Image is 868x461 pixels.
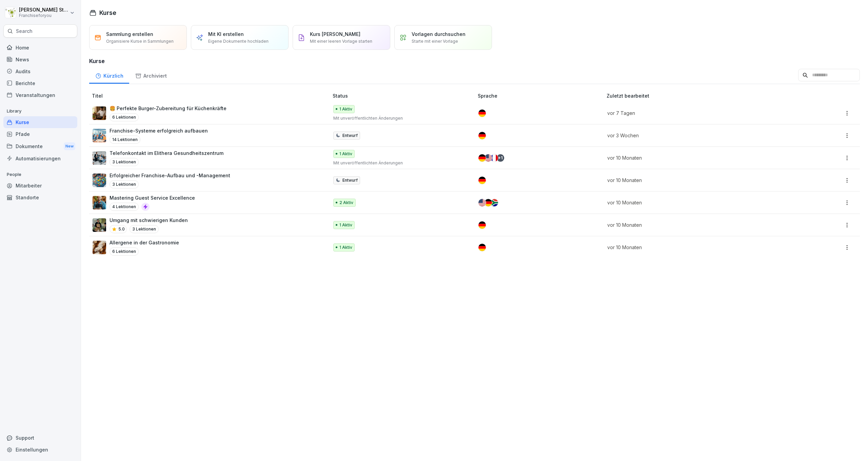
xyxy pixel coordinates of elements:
[3,432,77,444] div: Support
[342,133,358,139] p: Entwurf
[3,42,77,54] a: Home
[16,28,33,35] p: Search
[110,194,195,201] p: Mastering Guest Service Excellence
[478,132,486,139] img: de.svg
[93,151,106,165] img: x4yfglrlr1q4rm48oz6bc5zf.png
[333,92,475,99] p: Status
[118,226,125,232] p: 5.0
[339,244,352,250] p: 1 Aktiv
[110,217,188,224] p: Umgang mit schwierigen Kunden
[208,31,244,38] p: Mit KI erstellen
[607,132,787,139] p: vor 3 Wochen
[93,218,106,232] img: ibmq16c03v2u1873hyb2ubud.png
[333,115,467,121] p: Mit unveröffentlichten Änderungen
[110,136,140,144] p: 14 Lektionen
[607,221,787,228] p: vor 10 Monaten
[339,200,353,206] p: 2 Aktiv
[310,38,372,44] p: Mit einer leeren Vorlage starten
[339,222,352,228] p: 1 Aktiv
[3,89,77,101] a: Veranstaltungen
[110,149,223,157] p: Telefonkontakt im Elithera Gesundheitszentrum
[110,127,208,134] p: Franchise-Systeme erfolgreich aufbauen
[106,31,153,38] p: Sammlung erstellen
[3,116,77,128] a: Kurse
[3,140,77,153] div: Dokumente
[110,172,230,179] p: Erfolgreicher Franchise-Aufbau und -Management
[491,154,498,162] img: fr.svg
[497,154,504,162] div: + 1
[478,199,486,206] img: us.svg
[333,160,467,166] p: Mit unveröffentlichten Änderungen
[208,38,269,44] p: Eigene Dokumente hochladen
[93,106,106,120] img: cuxtx1kxalhz1hzh89445wmb.png
[478,92,604,99] p: Sprache
[607,154,787,161] p: vor 10 Monaten
[110,203,139,211] p: 4 Lektionen
[110,239,179,246] p: Allergene in der Gastronomie
[130,225,159,233] p: 3 Lektionen
[3,444,77,456] a: Einstellungen
[3,77,77,89] a: Berichte
[93,174,106,187] img: qa1g53vkufnurcs6zwju0gda.png
[106,38,174,44] p: Organisiere Kurse in Sammlungen
[412,38,458,44] p: Starte mit einer Vorlage
[310,31,360,38] p: Kurs [PERSON_NAME]
[607,177,787,184] p: vor 10 Monaten
[607,199,787,206] p: vor 10 Monaten
[3,180,77,192] a: Mitarbeiter
[478,109,486,117] img: de.svg
[3,128,77,140] a: Pfade
[3,140,77,153] a: DokumenteNew
[478,244,486,251] img: de.svg
[19,13,68,18] p: Franchiseforyou
[485,154,492,162] img: us.svg
[89,57,860,65] h3: Kurse
[93,241,106,254] img: q9ka5lds5r8z6j6e6z37df34.png
[99,8,116,17] h1: Kurse
[607,109,787,117] p: vor 7 Tagen
[478,177,486,184] img: de.svg
[110,158,139,166] p: 3 Lektionen
[64,142,75,150] div: New
[3,192,77,203] a: Standorte
[110,113,139,121] p: 6 Lektionen
[478,221,486,229] img: de.svg
[478,154,486,162] img: de.svg
[339,106,352,112] p: 1 Aktiv
[110,180,139,188] p: 3 Lektionen
[485,199,492,206] img: de.svg
[3,106,77,117] p: Library
[129,66,173,84] a: Archiviert
[110,247,139,256] p: 6 Lektionen
[89,66,129,84] a: Kürzlich
[3,54,77,65] a: News
[342,177,358,183] p: Entwurf
[93,196,106,209] img: dtpuh1fzz29x389f8gh0yfb4.png
[607,92,795,99] p: Zuletzt bearbeitet
[3,169,77,180] p: People
[3,65,77,77] a: Audits
[110,105,226,112] p: 🍔 Perfekte Burger-Zubereitung für Küchenkräfte
[607,244,787,251] p: vor 10 Monaten
[93,129,106,142] img: wprzqruz9zeugwqas2p9dt2t.png
[19,7,68,13] p: [PERSON_NAME] Steenken
[3,153,77,164] a: Automatisierungen
[491,199,498,206] img: za.svg
[92,92,330,99] p: Titel
[339,151,352,157] p: 1 Aktiv
[412,31,466,38] p: Vorlagen durchsuchen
